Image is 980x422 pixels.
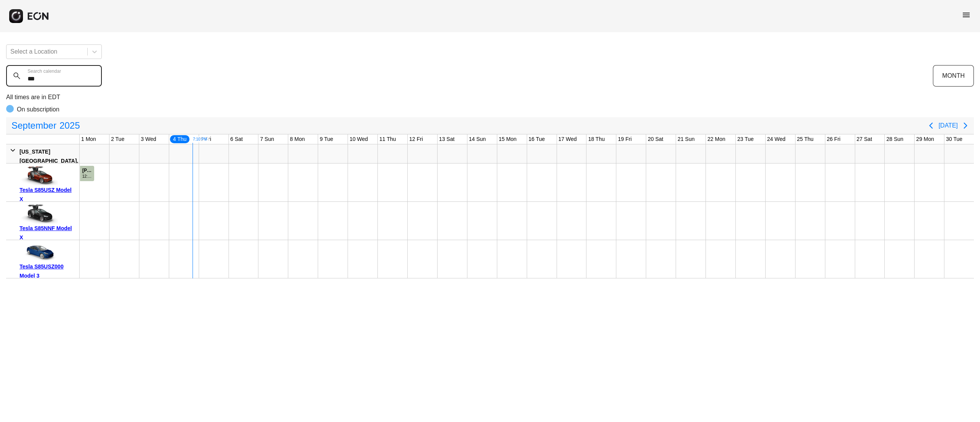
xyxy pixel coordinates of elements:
div: 5 Fri [199,134,213,144]
div: 11 Thu [378,134,397,144]
p: On subscription [17,105,59,114]
img: car [20,166,58,185]
span: menu [962,10,971,20]
div: 29 Mon [915,134,936,144]
button: Next page [958,118,973,133]
div: 8 Mon [288,134,306,144]
div: 24 Wed [766,134,787,144]
div: 15 Mon [497,134,518,144]
button: [DATE] [939,119,958,132]
div: 10 Wed [348,134,369,144]
div: Tesla S85USZ Model X [20,185,77,204]
div: 22 Mon [706,134,727,144]
div: 25 Thu [795,134,815,144]
img: car [20,204,58,224]
div: Tesla S85NNF Model X [20,224,77,242]
div: 7 Sun [258,134,276,144]
img: car [20,243,58,262]
label: Search calendar [28,68,61,74]
div: 2 Tue [109,134,126,144]
button: September2025 [7,118,85,133]
p: All times are in EDT [6,93,974,102]
button: MONTH [933,65,974,87]
div: 16 Tue [527,134,547,144]
div: [US_STATE][GEOGRAPHIC_DATA], [GEOGRAPHIC_DATA] [20,147,78,175]
div: Rented for 1 days by Steven Seecharran Current status is completed [80,164,95,181]
div: 9 Tue [318,134,335,144]
div: 21 Sun [676,134,696,144]
div: 19 Fri [616,134,633,144]
button: Previous page [923,118,939,133]
div: 30 Tue [944,134,964,144]
div: 4 Thu [169,134,191,144]
div: 14 Sun [467,134,487,144]
div: 23 Tue [736,134,755,144]
div: 1 Mon [80,134,98,144]
div: Tesla S85USZ000 Model 3 [20,262,77,280]
div: 18 Thu [586,134,606,144]
div: 3 Wed [139,134,158,144]
span: 2025 [58,118,81,133]
div: 13 Sat [438,134,456,144]
div: 27 Sat [855,134,874,144]
div: [PERSON_NAME] #72098 [82,168,93,173]
div: 20 Sat [646,134,665,144]
div: 17 Wed [557,134,578,144]
div: 12 Fri [408,134,425,144]
div: 26 Fri [825,134,842,144]
span: September [10,118,58,133]
div: 6 Sat [229,134,245,144]
div: 28 Sun [885,134,905,144]
div: 12:00 PM - 12:00 PM [82,173,93,179]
